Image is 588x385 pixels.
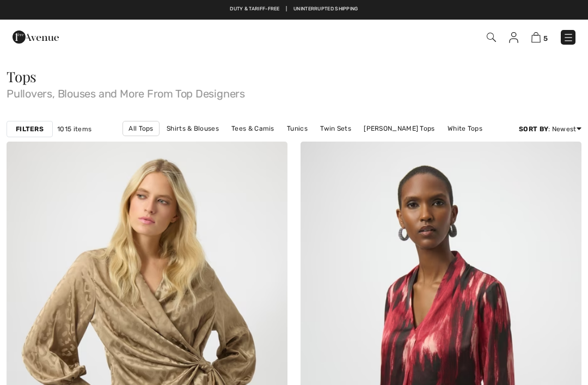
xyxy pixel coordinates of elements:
[241,136,286,150] a: Black Tops
[315,121,357,136] a: Twin Sets
[519,125,548,133] strong: Sort By
[442,121,488,136] a: White Tops
[7,84,581,99] span: Pullovers, Blouses and More From Top Designers
[226,121,280,136] a: Tees & Camis
[519,124,581,134] div: : Newest
[563,32,574,43] img: Menu
[13,31,59,41] a: 1ère Avenue
[531,32,541,42] img: Shopping Bag
[122,121,159,136] a: All Tops
[531,30,548,44] a: 5
[543,34,548,42] span: 5
[13,26,59,48] img: 1ère Avenue
[487,33,496,42] img: Search
[16,124,44,134] strong: Filters
[7,67,36,86] span: Tops
[161,121,224,136] a: Shirts & Blouses
[281,121,313,136] a: Tunics
[358,121,440,136] a: [PERSON_NAME] Tops
[509,32,518,43] img: My Info
[288,136,370,150] a: [PERSON_NAME] Tops
[57,124,91,134] span: 1015 items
